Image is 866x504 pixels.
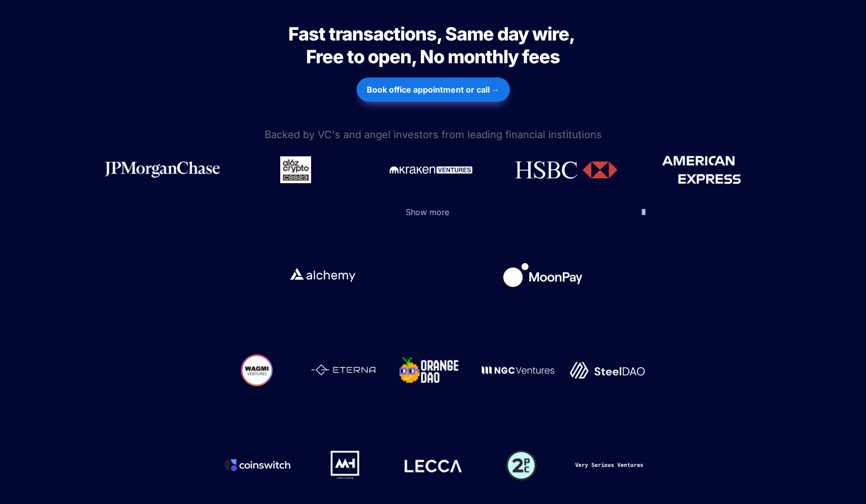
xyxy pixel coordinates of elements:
[205,196,661,228] button: Show more
[265,129,602,141] span: Backed by VC's and angel investors from leading financial institutions
[357,77,510,102] button: Book office appointment or call →
[357,72,510,107] a: Book office appointment or call →
[288,23,578,68] span: Fast transactions, Same day wire, Free to open, No monthly fees
[367,85,500,95] strong: Book office appointment or call →
[406,207,449,217] span: Show more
